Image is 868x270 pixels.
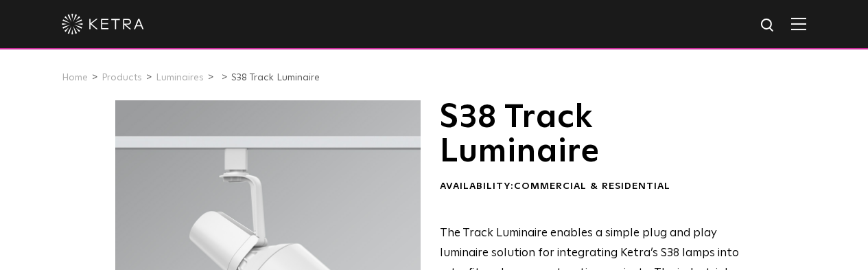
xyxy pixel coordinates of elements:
[62,14,144,34] img: ketra-logo-2019-white
[156,73,204,82] a: Luminaires
[791,17,806,30] img: Hamburger%20Nav.svg
[440,180,752,194] div: Availability:
[102,73,142,82] a: Products
[231,73,320,82] a: S38 Track Luminaire
[440,100,752,170] h1: S38 Track Luminaire
[760,17,777,34] img: search icon
[62,73,88,82] a: Home
[514,181,670,191] span: Commercial & Residential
